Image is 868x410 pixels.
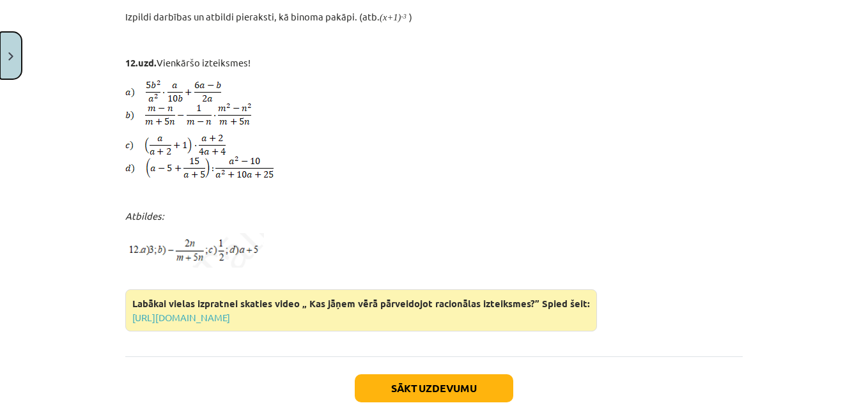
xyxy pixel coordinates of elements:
[125,133,226,155] img: 64OTWancWMtD3H1A2x0PGgW+pHPR7Vf9blcTAOoyn42VEuHuDpMcOWDKtwhLhUZpTRqUY7+DCRzRYKSbz55+A9S9ctoyT2PTP...
[401,13,407,20] sup: -3
[132,311,230,323] a: [URL][DOMAIN_NAME]
[125,56,157,69] span: 12.uzd.
[8,52,13,61] img: icon-close-lesson-0947bae3869378f0d4975bcd49f059093ad1ed9edebbc8119c70593378902aed.svg
[387,12,406,22] : +1)
[125,79,221,102] img: eQeMaLxiTLzVeqgHJPO6c2ffwYYvILQi6WpbndPfAAAAAASUVORK5CYII=
[355,374,513,402] button: Sākt uzdevumu
[383,12,387,22] : x
[125,155,274,178] img: eqeoVStTQbHaUVGlZqAqQbjEJxKnRf8B3CByCwTJS3QAAAAASUVORK5CYII=
[125,102,251,125] img: uwkAAAAASUVORK5CYII=
[125,209,164,222] span: Atbildes:
[125,10,380,22] span: Izpildi darbības un atbildi pieraksti, kā binoma pakāpi. (atb.
[157,56,251,68] span: Vienkāršo izteiksmes!
[125,233,264,268] img: 8Bi8Pducru6L0AAAAASUVORK5CYII=
[132,297,590,310] strong: Labākai vielas izpratnei skaties video „ Kas jāņem vērā pārveidojot racionālas izteiksmes?” Spied...
[380,12,383,22] : (
[409,10,412,22] span: )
